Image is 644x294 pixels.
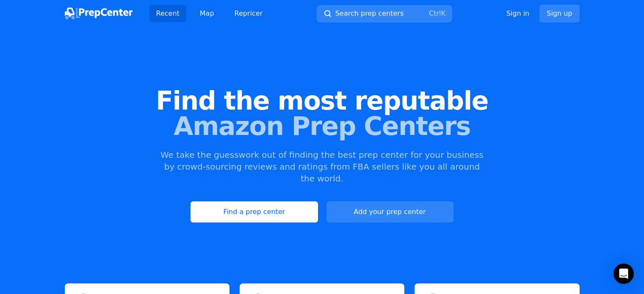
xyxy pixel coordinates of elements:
span: Find the most reputable [14,88,630,113]
button: Search prep centersCtrlK [317,5,452,22]
a: Find a prep center [191,201,318,223]
a: Sign in [506,8,530,19]
p: We take the guesswork out of finding the best prep center for your business by crowd-sourcing rev... [160,149,485,184]
kbd: Ctrl [429,9,441,17]
div: Open Intercom Messenger [614,264,634,284]
span: Search prep centers [335,8,404,19]
a: Map [193,5,221,22]
a: Sign up [539,5,579,22]
kbd: K [441,9,445,17]
a: Repricer [228,5,270,22]
a: Add your prep center [326,201,453,223]
span: Amazon Prep Centers [14,113,630,139]
img: PrepCenter [65,8,133,19]
a: Recent [149,5,186,22]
